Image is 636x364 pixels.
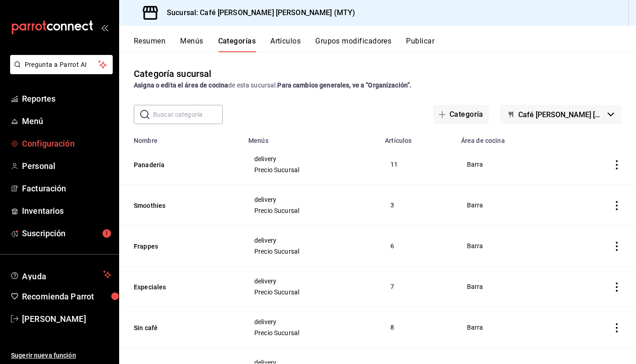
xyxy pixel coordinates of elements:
[379,307,455,348] td: 8
[254,156,368,162] span: delivery
[467,161,555,168] span: Barra
[467,324,555,331] span: Barra
[218,37,256,52] button: Categorías
[134,37,165,52] button: Resumen
[134,283,225,292] button: Especiales
[22,290,111,303] span: Recomienda Parrot
[101,24,108,31] button: open_drawer_menu
[25,60,99,70] span: Pregunta a Parrot AI
[379,266,455,307] td: 7
[406,37,434,52] button: Publicar
[22,227,111,239] span: Suscripción
[254,248,368,255] span: Precio Sucursal
[134,81,228,89] strong: Asigna o edita el área de cocina
[10,55,113,74] button: Pregunta a Parrot AI
[612,323,621,332] button: actions
[467,243,555,249] span: Barra
[22,269,99,280] span: Ayuda
[433,105,489,124] button: Categoría
[6,66,113,76] a: Pregunta a Parrot AI
[22,115,111,127] span: Menú
[270,37,301,52] button: Artículos
[379,226,455,266] td: 6
[134,201,225,210] button: Smoothies
[254,167,368,173] span: Precio Sucursal
[254,278,368,284] span: delivery
[467,202,555,208] span: Barra
[22,313,111,325] span: [PERSON_NAME]
[22,205,111,217] span: Inventarios
[134,160,225,169] button: Panadería
[134,81,621,90] div: de esta sucursal.
[379,131,455,144] th: Artículos
[455,131,566,144] th: Área de cocina
[134,242,225,251] button: Frappes
[612,201,621,210] button: actions
[467,283,555,290] span: Barra
[254,207,368,214] span: Precio Sucursal
[134,37,636,52] div: navigation tabs
[254,319,368,325] span: delivery
[134,67,211,81] div: Categoría sucursal
[379,144,455,185] td: 11
[277,81,411,89] strong: Para cambios generales, ve a “Organización”.
[22,160,111,172] span: Personal
[315,37,391,52] button: Grupos modificadores
[612,283,621,292] button: actions
[612,242,621,251] button: actions
[254,289,368,295] span: Precio Sucursal
[22,137,111,150] span: Configuración
[518,110,604,119] span: Café [PERSON_NAME] [PERSON_NAME] (Mitras)
[180,37,203,52] button: Menús
[159,7,355,18] h3: Sucursal: Café [PERSON_NAME] [PERSON_NAME] (MTY)
[11,351,111,360] span: Sugerir nueva función
[119,131,243,144] th: Nombre
[612,160,621,169] button: actions
[134,323,225,332] button: Sin café
[22,182,111,195] span: Facturación
[254,330,368,336] span: Precio Sucursal
[379,185,455,226] td: 3
[243,131,379,144] th: Menús
[254,196,368,203] span: delivery
[153,105,223,124] input: Buscar categoría
[500,105,621,124] button: Café [PERSON_NAME] [PERSON_NAME] (Mitras)
[22,92,111,105] span: Reportes
[254,237,368,244] span: delivery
